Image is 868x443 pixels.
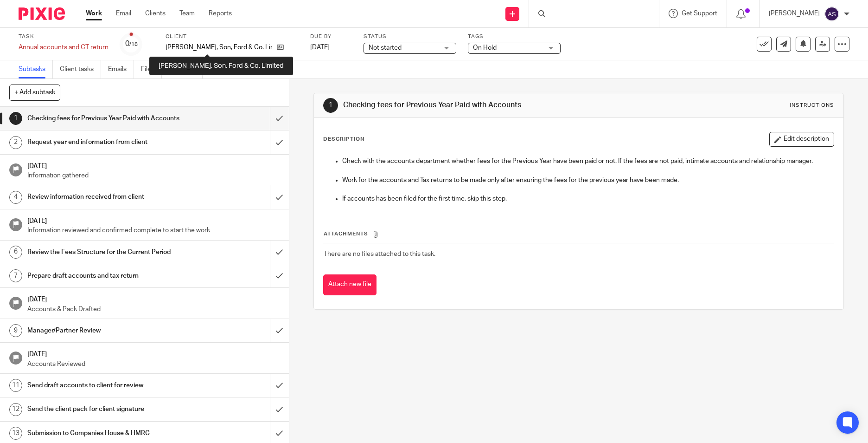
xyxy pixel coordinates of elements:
button: + Add subtask [9,85,60,100]
h1: Send draft accounts to client for review [27,378,183,392]
span: Get Support [682,10,717,17]
h1: Submission to Companies House & HMRC [27,426,183,440]
p: [PERSON_NAME] [769,9,820,18]
a: Emails [108,60,134,78]
img: Pixie [19,7,65,20]
label: Status [364,33,456,40]
p: Information reviewed and confirmed complete to start the work [27,226,280,235]
a: Clients [145,9,166,18]
a: Files [141,60,162,78]
span: Not started [369,45,402,51]
h1: Checking fees for Previous Year Paid with Accounts [27,111,183,125]
span: On Hold [473,45,497,51]
div: 1 [9,112,22,125]
button: Attach new file [323,274,377,295]
h1: [DATE] [27,159,280,171]
h1: Request year end information from client [27,135,183,149]
a: Email [116,9,131,18]
h1: [DATE] [27,214,280,226]
a: Reports [209,9,232,18]
label: Task [19,33,108,40]
p: Work for the accounts and Tax returns to be made only after ensuring the fees for the previous ye... [342,176,834,185]
div: 4 [9,191,22,204]
h1: Manager/Partner Review [27,324,183,338]
p: [PERSON_NAME], Son, Ford & Co. Limited [166,43,272,52]
a: Team [179,9,195,18]
a: Audit logs [210,60,245,78]
a: Work [86,9,102,18]
h1: Send the client pack for client signature [27,402,183,416]
p: If accounts has been filed for the first time, skip this step. [342,194,834,203]
h1: Checking fees for Previous Year Paid with Accounts [343,100,599,110]
p: Information gathered [27,171,280,180]
small: /18 [129,42,138,47]
p: Accounts & Pack Drafted [27,305,280,314]
div: Instructions [790,102,834,109]
p: Check with the accounts department whether fees for the Previous Year have been paid or not. If t... [342,156,834,166]
a: Client tasks [60,60,101,78]
h1: Review information received from client [27,190,183,204]
p: Accounts Reviewed [27,359,280,369]
a: Subtasks [19,60,53,78]
div: 9 [9,324,22,337]
a: Notes (0) [169,60,203,78]
div: 11 [9,379,22,392]
img: svg%3E [824,7,839,21]
button: Edit description [769,132,834,147]
div: 13 [9,427,22,440]
span: [DATE] [310,44,330,51]
span: Attachments [324,231,368,236]
div: 2 [9,136,22,149]
div: 7 [9,269,22,282]
h1: [DATE] [27,347,280,359]
label: Tags [468,33,561,40]
div: 12 [9,403,22,416]
div: 1 [323,98,338,113]
div: 0 [125,39,138,49]
div: 6 [9,246,22,259]
h1: Prepare draft accounts and tax return [27,269,183,283]
h1: [DATE] [27,293,280,304]
div: Annual accounts and CT return [19,43,108,52]
p: Description [323,136,364,143]
label: Client [166,33,299,40]
label: Due by [310,33,352,40]
h1: Review the Fees Structure for the Current Period [27,245,183,259]
span: There are no files attached to this task. [324,251,435,257]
